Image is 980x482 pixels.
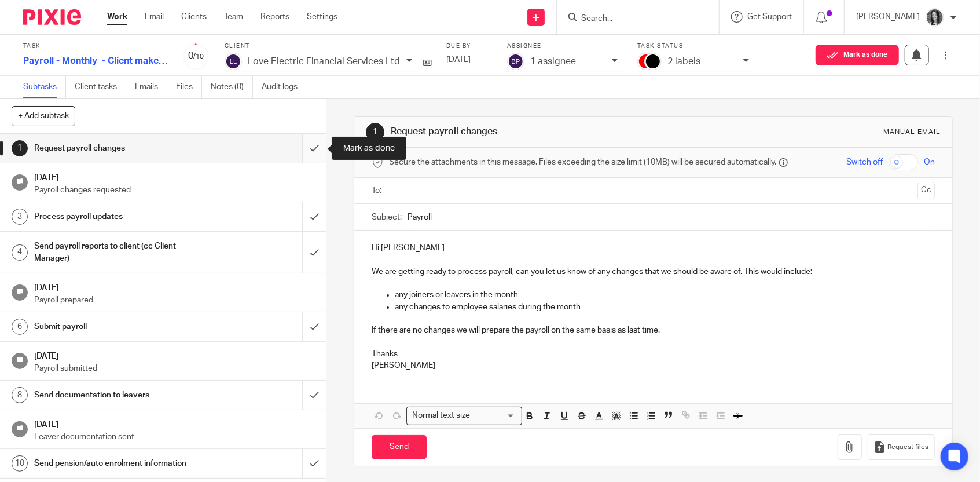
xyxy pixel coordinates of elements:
img: svg%3E [507,53,524,70]
a: Files [176,76,202,98]
p: Leaver documentation sent [34,431,315,443]
p: Love Electric Financial Services Ltd [248,56,400,67]
h1: [DATE] [34,416,315,430]
p: Payroll prepared [34,294,315,306]
a: Work [107,11,127,23]
h1: [DATE] [34,279,315,294]
p: Thanks [372,348,935,360]
span: Normal text size [409,410,472,422]
div: 6 [12,319,28,335]
h1: Submit payroll [34,318,205,335]
h1: [DATE] [34,348,315,362]
input: Send [372,435,427,460]
button: + Add subtask [12,106,75,126]
input: Search for option [474,410,515,422]
a: Audit logs [262,76,306,98]
a: Subtasks [23,76,66,98]
span: Switch off [846,156,883,168]
p: 1 assignee [530,56,576,67]
input: Search [580,14,684,24]
div: Manual email [883,127,941,137]
label: Due by [446,42,493,50]
button: Cc [917,182,935,199]
small: /10 [194,53,204,60]
p: 2 labels [667,56,700,67]
label: Task status [637,42,753,50]
div: 1 [12,140,28,156]
a: Clients [181,11,207,23]
p: If there are no changes we will prepare the payroll on the same basis as last time. [372,324,935,336]
label: To: [372,185,384,196]
button: Request files [868,434,935,461]
p: We are getting ready to process payroll, can you let us know of any changes that we should be awa... [372,266,935,277]
a: Client tasks [75,76,126,98]
a: Notes (0) [211,76,253,98]
div: 8 [12,387,28,403]
h1: Send pension/auto enrolment information [34,455,205,472]
p: any changes to employee salaries during the month [395,301,935,313]
p: [PERSON_NAME] [856,11,920,23]
img: Pixie [23,9,81,25]
div: 3 [12,209,28,225]
div: 0 [182,49,210,63]
span: Request files [887,443,928,452]
span: Secure the attachments in this message. Files exceeding the size limit (10MB) will be secured aut... [389,156,776,168]
div: 10 [12,455,28,472]
label: Task [23,42,168,50]
span: Mark as done [844,51,888,59]
h1: Process payroll updates [34,208,205,225]
label: Assignee [507,42,623,50]
h1: [DATE] [34,169,315,184]
p: any joiners or leavers in the month [395,289,935,301]
h1: Request payroll changes [34,140,205,157]
a: Email [145,11,164,23]
span: On [924,156,935,168]
button: Mark as done [816,45,899,65]
img: brodie%203%20small.jpg [926,8,944,27]
h1: Request payroll changes [391,126,678,138]
div: 4 [12,244,28,261]
h1: Send documentation to leavers [34,386,205,404]
p: Payroll submitted [34,363,315,374]
p: [PERSON_NAME] [372,360,935,371]
a: Settings [307,11,337,23]
img: svg%3E [225,53,242,70]
h1: Send payroll reports to client (cc Client Manager) [34,238,205,267]
span: [DATE] [446,56,471,64]
label: Client [225,42,432,50]
span: Get Support [747,13,792,21]
div: 1 [366,123,384,141]
div: Search for option [406,407,522,425]
a: Team [224,11,243,23]
a: Emails [135,76,167,98]
a: Reports [260,11,289,23]
label: Subject: [372,211,402,223]
p: Hi [PERSON_NAME] [372,242,935,254]
p: Payroll changes requested [34,184,315,196]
